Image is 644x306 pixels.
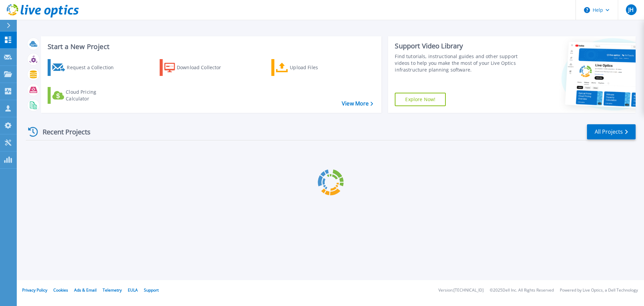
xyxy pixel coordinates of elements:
div: Download Collector [177,61,230,74]
a: Support [144,287,159,293]
a: EULA [128,287,138,293]
a: Download Collector [160,59,234,76]
a: Cookies [53,287,68,293]
a: View More [342,100,373,107]
div: Cloud Pricing Calculator [66,89,119,102]
a: Cloud Pricing Calculator [48,87,122,104]
h3: Start a New Project [48,43,373,50]
a: Request a Collection [48,59,122,76]
li: Version: [TECHNICAL_ID] [438,288,484,293]
a: Explore Now! [395,93,446,106]
div: Recent Projects [26,124,100,140]
li: © 2025 Dell Inc. All Rights Reserved [490,288,554,293]
span: JH [628,7,634,12]
a: All Projects [587,124,636,139]
a: Ads & Email [74,287,97,293]
a: Privacy Policy [22,287,47,293]
div: Request a Collection [67,61,120,74]
li: Powered by Live Optics, a Dell Technology [560,288,638,293]
div: Find tutorials, instructional guides and other support videos to help you make the most of your L... [395,53,521,73]
a: Upload Files [271,59,346,76]
a: Telemetry [103,287,122,293]
div: Upload Files [290,61,343,74]
div: Support Video Library [395,42,521,50]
